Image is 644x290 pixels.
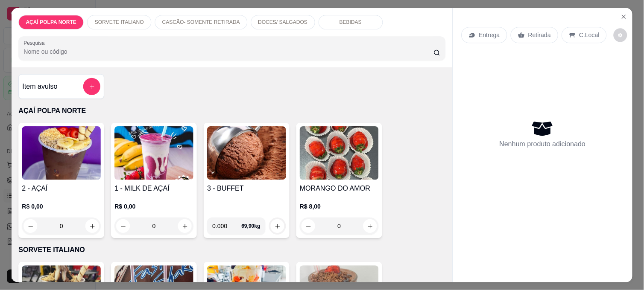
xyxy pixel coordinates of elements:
h4: Item avulso [22,81,57,92]
button: decrease-product-quantity [302,219,315,233]
p: CASCÃO- SOMENTE RETIRADA [162,19,240,26]
input: Pesquisa [23,47,433,56]
button: Close [617,10,631,23]
label: Pesquisa [23,39,47,46]
button: increase-product-quantity [363,219,377,233]
p: R$ 8,00 [300,202,379,211]
p: SORVETE ITALIANO [18,245,445,255]
p: BEBIDAS [340,19,362,26]
p: Nenhum produto adicionado [500,139,586,149]
img: product-image [300,126,379,180]
button: increase-product-quantity [271,219,284,233]
p: Entrega [479,31,500,39]
img: product-image [207,126,286,180]
p: SORVETE ITALIANO [95,19,144,26]
input: 0.00 [212,217,241,235]
img: product-image [114,126,193,180]
p: R$ 0,00 [22,202,101,211]
p: C.Local [579,31,600,39]
h4: 2 - AÇAÍ [22,183,101,194]
h4: MORANGO DO AMOR [300,183,379,194]
h4: 1 - MILK DE AÇAÍ [114,183,193,194]
button: add-separate-item [83,78,100,95]
p: AÇAÍ POLPA NORTE [26,19,76,26]
img: product-image [22,126,101,180]
button: decrease-product-quantity [614,28,627,42]
p: DOCES/ SALGADOS [258,19,307,26]
h4: 3 - BUFFET [207,183,286,194]
p: AÇAÍ POLPA NORTE [18,106,445,116]
p: R$ 0,00 [114,202,193,211]
p: Retirada [528,31,551,39]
